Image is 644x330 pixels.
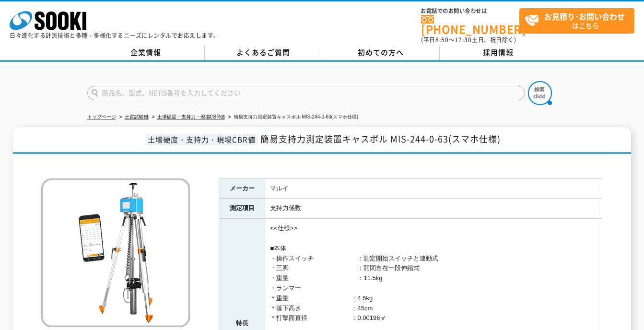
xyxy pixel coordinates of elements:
span: (平日 ～ 土日、祝日除く) [421,35,516,44]
span: 初めての方へ [358,47,404,58]
a: トップページ [87,114,116,119]
span: 8:50 [435,35,449,44]
a: 土壌硬度・支持力・現場CBR値 [157,114,225,119]
th: メーカー [219,178,265,199]
a: 土質試験機 [125,114,149,119]
img: btn_search.png [528,81,552,105]
strong: お見積り･お問い合わせ [544,11,625,22]
a: お見積り･お問い合わせはこちら [519,8,634,34]
img: 簡易支持力測定装置キャスポル MIS-244-0-63(スマホ仕様) [41,178,190,327]
td: マルイ [265,178,602,199]
th: 測定項目 [219,199,265,219]
a: よくあるご質問 [205,46,322,60]
span: 17:30 [455,35,472,44]
td: 支持力係数 [265,199,602,219]
span: お電話でのお問い合わせは [421,8,519,14]
p: 日々進化する計測技術と多種・多様化するニーズにレンタルでお応えします。 [10,33,220,38]
li: 簡易支持力測定装置キャスポル MIS-244-0-63(スマホ仕様) [226,112,359,122]
span: 土壌硬度・支持力・現場CBR値 [145,134,258,145]
input: 商品名、型式、NETIS番号を入力してください [87,86,525,100]
a: 採用情報 [440,46,557,60]
span: はこちら [525,9,634,33]
a: 初めての方へ [322,46,440,60]
span: 簡易支持力測定装置キャスポル MIS-244-0-63(スマホ仕様) [260,132,501,145]
a: [PHONE_NUMBER] [421,15,519,35]
a: 企業情報 [87,46,205,60]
